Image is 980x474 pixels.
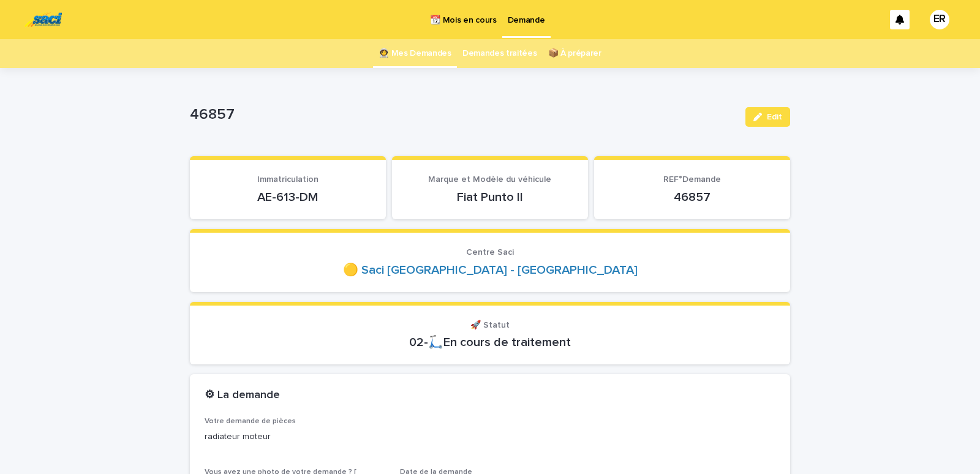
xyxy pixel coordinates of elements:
[24,7,62,32] img: UC29JcTLQ3GheANZ19ks
[663,175,721,184] span: REF°Demande
[205,431,775,443] p: radiateur moteur
[205,190,371,205] p: AE-613-DM
[609,190,775,205] p: 46857
[930,10,949,29] div: ER
[379,39,451,68] a: 👩‍🚀 Mes Demandes
[257,175,318,184] span: Immatriculation
[190,106,736,124] p: 46857
[428,175,551,184] span: Marque et Modèle du véhicule
[343,263,638,277] a: 🟡 Saci [GEOGRAPHIC_DATA] - [GEOGRAPHIC_DATA]
[407,190,573,205] p: Fiat Punto II
[205,418,296,425] span: Votre demande de pièces
[470,321,510,329] span: 🚀 Statut
[767,113,782,121] span: Edit
[462,39,537,68] a: Demandes traitées
[745,107,790,127] button: Edit
[466,248,514,257] span: Centre Saci
[205,389,280,402] h2: ⚙ La demande
[205,335,775,350] p: 02-🛴En cours de traitement
[548,39,601,68] a: 📦 À préparer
